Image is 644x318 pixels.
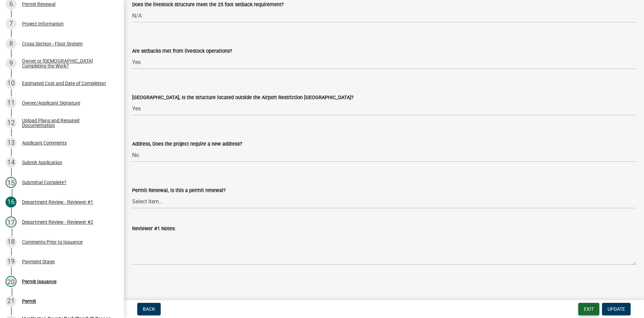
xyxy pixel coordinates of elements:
[578,303,599,315] button: Exit
[22,59,113,68] div: Owner or [DEMOGRAPHIC_DATA] Completing the Work?
[22,180,66,185] div: Submittal Complete?
[6,276,17,287] div: 20
[143,306,155,312] span: Back
[22,299,36,304] div: Permit
[22,160,62,165] div: Submit Application
[6,117,17,128] div: 12
[6,236,17,247] div: 18
[22,240,83,244] div: Comments Prior to Issuance
[6,18,17,29] div: 7
[6,58,17,69] div: 9
[22,140,67,145] div: Applicant Comments
[6,38,17,49] div: 8
[6,78,17,89] div: 10
[602,303,631,315] button: Update
[6,256,17,267] div: 19
[22,2,55,7] div: Permit Renewal
[137,303,161,315] button: Back
[6,197,17,208] div: 16
[132,226,175,231] label: Reviewer #1 Notes:
[132,188,226,193] label: Permit Renewal, Is this a permit renewal?
[22,21,64,26] div: Project Information
[22,100,80,105] div: Owner/Applicant Signature
[132,2,284,7] label: Does the livestock structure meet the 25 foot setback requirement?
[132,95,354,100] label: [GEOGRAPHIC_DATA], Is the structure located outside the Airport Restriction [GEOGRAPHIC_DATA]?
[22,41,83,46] div: Cross Section - Floor System
[6,177,17,188] div: 15
[22,81,106,86] div: Estimated Cost and Date of Completion
[608,306,625,312] span: Update
[132,142,242,147] label: Address, Does the project require a new address?
[6,97,17,108] div: 11
[22,200,93,204] div: Department Review - Reviewer #1
[132,49,232,54] label: Are setbacks met from livestock operations?
[6,137,17,148] div: 13
[22,259,55,264] div: Payment Stage
[22,279,56,284] div: Permit Issuance
[6,216,17,227] div: 17
[22,220,93,224] div: Department Review - Reviewer #2
[22,118,113,128] div: Upload Plans and Required Documentation
[6,296,17,307] div: 21
[6,157,17,168] div: 14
